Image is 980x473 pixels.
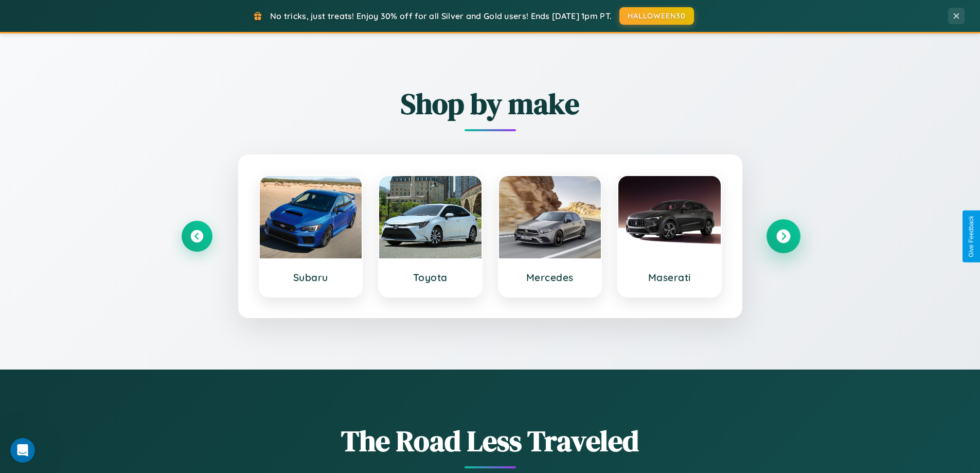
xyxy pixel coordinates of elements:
[509,271,591,284] h3: Mercedes
[629,271,710,284] h3: Maserati
[968,216,975,257] div: Give Feedback
[10,438,35,463] iframe: Intercom live chat
[389,271,471,284] h3: Toyota
[270,271,352,284] h3: Subaru
[182,84,799,124] h2: Shop by make
[619,7,694,25] button: HALLOWEEN30
[270,11,612,21] span: No tricks, just treats! Enjoy 30% off for all Silver and Gold users! Ends [DATE] 1pm PT.
[182,421,799,461] h1: The Road Less Traveled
